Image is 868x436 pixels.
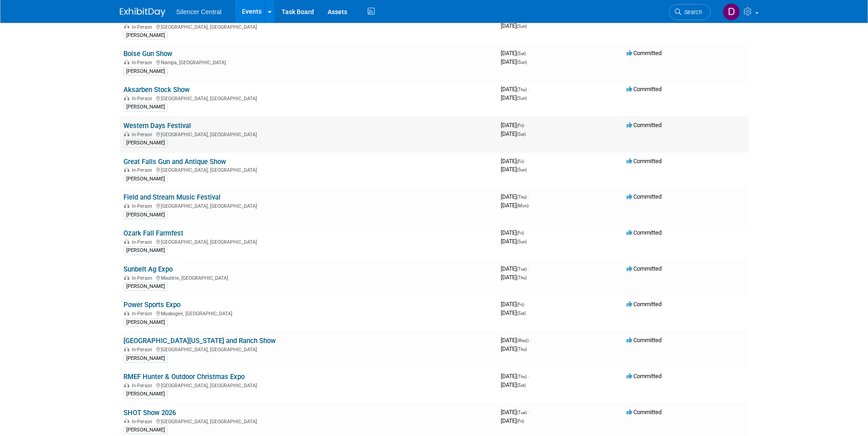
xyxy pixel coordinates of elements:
div: Moultrie, [GEOGRAPHIC_DATA] [123,274,493,281]
span: Committed [627,193,662,200]
span: - [528,373,529,380]
a: Western Days Festival [123,122,191,130]
span: Committed [627,409,662,415]
a: Great Falls Gun and Antique Show [123,158,226,166]
span: Committed [627,301,662,308]
div: [GEOGRAPHIC_DATA], [GEOGRAPHIC_DATA] [123,23,493,30]
span: [DATE] [501,58,527,65]
span: [DATE] [501,22,527,29]
div: [GEOGRAPHIC_DATA], [GEOGRAPHIC_DATA] [123,94,493,102]
span: (Sun) [517,24,527,29]
span: [DATE] [501,130,526,137]
span: Committed [627,86,662,92]
span: In-Person [132,60,155,66]
span: [DATE] [501,193,529,200]
span: (Thu) [517,87,527,92]
span: Committed [627,337,662,344]
div: [GEOGRAPHIC_DATA], [GEOGRAPHIC_DATA] [123,345,493,353]
span: (Fri) [517,123,524,128]
span: Committed [627,229,662,236]
span: In-Person [132,383,155,389]
span: [DATE] [501,86,529,92]
div: [GEOGRAPHIC_DATA], [GEOGRAPHIC_DATA] [123,202,493,209]
span: (Sun) [517,167,527,172]
img: In-Person Event [124,311,129,315]
div: [GEOGRAPHIC_DATA], [GEOGRAPHIC_DATA] [123,166,493,173]
a: SHOT Show 2026 [123,409,176,417]
span: - [525,229,527,236]
img: In-Person Event [124,383,129,387]
span: [DATE] [501,274,527,281]
span: (Sun) [517,239,527,244]
div: [PERSON_NAME] [123,67,168,76]
div: [PERSON_NAME] [123,175,168,183]
span: (Thu) [517,195,527,200]
span: - [530,337,531,344]
span: [DATE] [501,309,526,316]
span: (Sat) [517,311,526,316]
div: [PERSON_NAME] [123,246,168,255]
div: [GEOGRAPHIC_DATA], [GEOGRAPHIC_DATA] [123,417,493,425]
span: (Tue) [517,267,527,272]
span: (Sat) [517,383,526,388]
img: In-Person Event [124,203,129,208]
span: [DATE] [501,417,524,424]
div: [PERSON_NAME] [123,211,168,219]
span: [DATE] [501,337,531,344]
span: [DATE] [501,50,529,56]
img: ExhibitDay [120,8,165,17]
div: [PERSON_NAME] [123,426,168,434]
a: [GEOGRAPHIC_DATA][US_STATE] and Ranch Show [123,337,276,345]
span: In-Person [132,239,155,245]
span: [DATE] [501,94,527,101]
span: Committed [627,122,662,128]
a: Ozark Fall Farmfest [123,229,183,237]
span: [DATE] [501,265,529,272]
span: In-Person [132,311,155,317]
span: (Wed) [517,338,529,343]
div: Nampa, [GEOGRAPHIC_DATA] [123,58,493,66]
div: [GEOGRAPHIC_DATA], [GEOGRAPHIC_DATA] [123,238,493,245]
span: (Thu) [517,347,527,352]
div: [PERSON_NAME] [123,31,168,40]
div: Muskogee, [GEOGRAPHIC_DATA] [123,309,493,317]
span: - [528,265,529,272]
img: In-Person Event [124,167,129,172]
span: Committed [627,373,662,380]
span: [DATE] [501,158,527,164]
a: Search [669,4,711,20]
img: In-Person Event [124,347,129,351]
span: [DATE] [501,373,529,380]
a: Power Sports Expo [123,301,180,309]
a: RMEF Hunter & Outdoor Christmas Expo [123,373,245,381]
a: Aksarben Stock Show [123,86,190,94]
span: (Tue) [517,410,527,415]
span: In-Person [132,24,155,30]
span: In-Person [132,275,155,281]
span: - [528,193,529,200]
span: [DATE] [501,202,529,209]
img: In-Person Event [124,96,129,100]
span: (Sat) [517,51,526,56]
span: - [528,409,529,415]
span: (Thu) [517,275,527,280]
span: (Fri) [517,302,524,307]
img: In-Person Event [124,239,129,244]
div: [GEOGRAPHIC_DATA], [GEOGRAPHIC_DATA] [123,381,493,389]
span: [DATE] [501,345,527,352]
span: (Thu) [517,374,527,379]
span: (Fri) [517,231,524,236]
div: [PERSON_NAME] [123,390,168,398]
span: (Sun) [517,96,527,101]
div: [PERSON_NAME] [123,282,168,291]
img: In-Person Event [124,24,129,29]
span: [DATE] [501,229,527,236]
span: In-Person [132,96,155,102]
div: [PERSON_NAME] [123,318,168,327]
div: [GEOGRAPHIC_DATA], [GEOGRAPHIC_DATA] [123,130,493,138]
a: Sunbelt Ag Expo [123,265,173,273]
span: [DATE] [501,301,527,308]
span: In-Person [132,419,155,425]
span: (Fri) [517,419,524,424]
span: (Fri) [517,159,524,164]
